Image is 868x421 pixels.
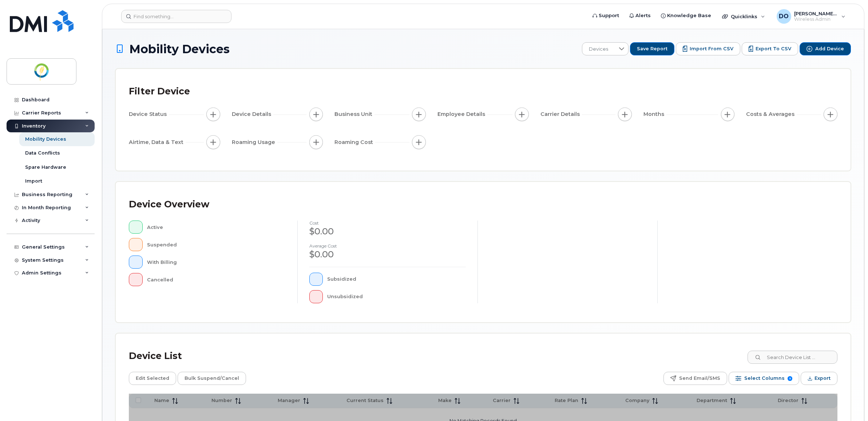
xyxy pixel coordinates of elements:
[815,46,844,52] span: Add Device
[742,42,798,55] button: Export to CSV
[729,372,799,385] button: Select Columns 9
[748,351,837,364] input: Search Device List ...
[147,273,286,286] div: Cancelled
[637,46,667,52] span: Save Report
[679,373,720,384] span: Send Email/SMS
[801,372,837,385] button: Export
[756,46,791,52] span: Export to CSV
[129,347,182,366] div: Device List
[309,248,466,261] div: $0.00
[800,42,851,55] button: Add Device
[630,42,674,55] button: Save Report
[327,290,465,303] div: Unsubsidized
[309,221,466,225] h4: cost
[643,110,666,118] span: Months
[129,43,230,55] span: Mobility Devices
[327,273,465,286] div: Subsidized
[129,110,169,118] span: Device Status
[185,373,239,384] span: Bulk Suspend/Cancel
[232,110,273,118] span: Device Details
[334,139,375,146] span: Roaming Cost
[744,373,785,384] span: Select Columns
[437,110,487,118] span: Employee Details
[129,372,176,385] button: Edit Selected
[147,256,286,269] div: With Billing
[334,110,374,118] span: Business Unit
[690,46,733,52] span: Import from CSV
[788,376,792,381] span: 9
[309,243,466,248] h4: Average cost
[147,238,286,251] div: Suspended
[232,139,277,146] span: Roaming Usage
[309,225,466,238] div: $0.00
[663,372,727,385] button: Send Email/SMS
[540,110,582,118] span: Carrier Details
[129,139,186,146] span: Airtime, Data & Text
[129,195,209,214] div: Device Overview
[676,42,740,55] button: Import from CSV
[147,221,286,234] div: Active
[129,82,190,101] div: Filter Device
[582,43,615,56] span: Devices
[136,373,169,384] span: Edit Selected
[746,110,797,118] span: Costs & Averages
[178,372,246,385] button: Bulk Suspend/Cancel
[815,373,831,384] span: Export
